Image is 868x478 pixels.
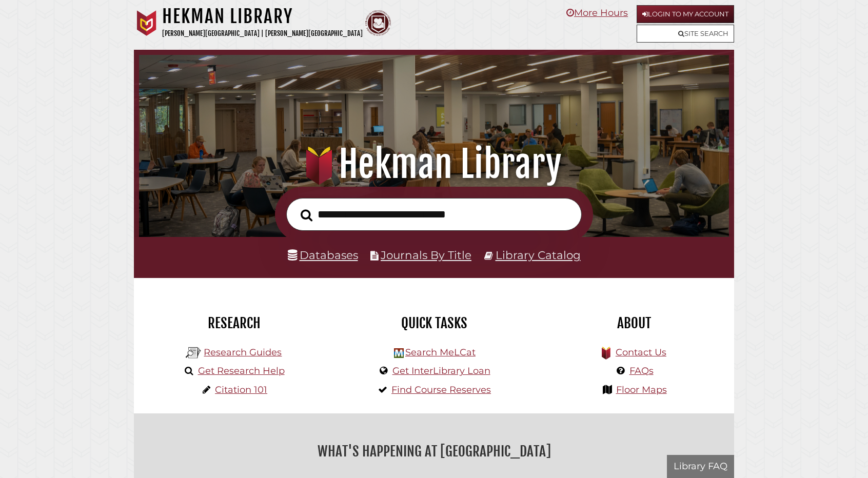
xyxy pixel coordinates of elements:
[629,365,654,376] a: FAQs
[295,206,318,225] button: Search
[394,348,404,358] img: Hekman Library Logo
[215,384,267,395] a: Citation 101
[142,314,326,332] h2: Research
[566,7,628,18] a: More Hours
[198,365,285,376] a: Get Research Help
[405,347,476,358] a: Search MeLCat
[392,365,490,376] a: Get InterLibrary Loan
[301,209,312,222] i: Search
[162,28,363,39] p: [PERSON_NAME][GEOGRAPHIC_DATA] | [PERSON_NAME][GEOGRAPHIC_DATA]
[288,248,358,262] a: Databases
[204,347,282,358] a: Research Guides
[381,248,471,262] a: Journals By Title
[542,314,726,332] h2: About
[342,314,526,332] h2: Quick Tasks
[186,345,201,361] img: Hekman Library Logo
[616,347,666,358] a: Contact Us
[152,142,716,187] h1: Hekman Library
[142,440,726,463] h2: What's Happening at [GEOGRAPHIC_DATA]
[496,248,581,262] a: Library Catalog
[616,384,667,395] a: Floor Maps
[391,384,491,395] a: Find Course Reserves
[365,10,391,36] img: Calvin Theological Seminary
[637,25,734,43] a: Site Search
[134,10,160,36] img: Calvin University
[637,5,734,23] a: Login to My Account
[162,5,363,28] h1: Hekman Library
